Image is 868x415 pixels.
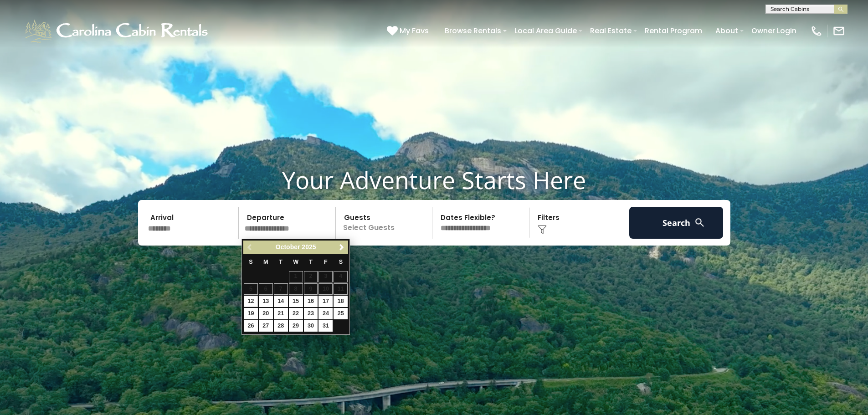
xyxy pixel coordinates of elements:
img: search-regular-white.png [694,217,705,228]
a: Owner Login [747,23,801,39]
button: Search [629,207,724,239]
a: 28 [274,320,288,332]
a: Local Area Guide [510,23,581,39]
span: Sunday [249,259,252,265]
span: Next [338,244,345,251]
a: My Favs [387,25,431,37]
img: phone-regular-white.png [810,25,823,37]
a: 15 [289,296,303,307]
a: 25 [334,308,348,319]
img: White-1-1-2.png [23,17,212,45]
a: 13 [259,296,273,307]
a: 27 [259,320,273,332]
a: About [711,23,743,39]
a: Next [336,242,347,253]
a: 18 [334,296,348,307]
span: My Favs [400,25,429,36]
span: Wednesday [293,259,298,265]
h1: Your Adventure Starts Here [7,166,861,194]
a: 29 [289,320,303,332]
span: Monday [263,259,268,265]
a: 20 [259,308,273,319]
span: Friday [324,259,328,265]
p: Select Guests [339,207,432,239]
img: filter--v1.png [538,225,547,234]
a: 16 [304,296,318,307]
span: October [276,243,300,251]
span: Tuesday [279,259,282,265]
a: Real Estate [586,23,636,39]
a: 22 [289,308,303,319]
a: Rental Program [640,23,707,39]
a: 17 [318,296,333,307]
img: mail-regular-white.png [832,25,845,37]
a: 14 [274,296,288,307]
a: 19 [244,308,258,319]
a: 12 [244,296,258,307]
a: 31 [318,320,333,332]
a: 23 [304,308,318,319]
a: 21 [274,308,288,319]
span: 2025 [302,243,316,251]
a: 24 [318,308,333,319]
a: 30 [304,320,318,332]
a: Browse Rentals [440,23,506,39]
span: Thursday [309,259,313,265]
span: Saturday [339,259,343,265]
a: 26 [244,320,258,332]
